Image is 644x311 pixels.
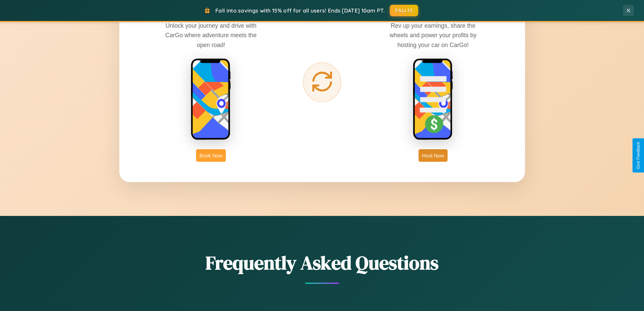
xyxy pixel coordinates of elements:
img: rent phone [191,58,231,141]
div: Give Feedback [636,142,641,169]
p: Unlock your journey and drive with CarGo where adventure meets the open road! [160,21,262,49]
button: FALL15 [390,5,418,16]
span: Fall into savings with 15% off for all users! Ends [DATE] 10am PT. [215,7,385,14]
button: Book Now [196,149,226,162]
img: host phone [413,58,453,141]
p: Rev up your earnings, share the wheels and power your profits by hosting your car on CarGo! [382,21,484,49]
button: Host Now [419,149,447,162]
h2: Frequently Asked Questions [119,250,525,276]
